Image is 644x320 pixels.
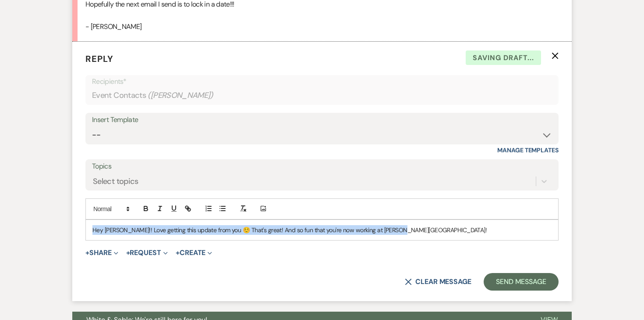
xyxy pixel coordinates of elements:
[405,278,471,285] button: Clear message
[92,87,552,104] div: Event Contacts
[497,146,559,154] a: Manage Templates
[92,225,552,235] p: Hey [PERSON_NAME]!! Love getting this update from you ☺️ That's great! And so fun that you're now...
[92,76,552,87] p: Recipients*
[85,249,89,256] span: +
[176,249,180,256] span: +
[484,273,559,291] button: Send Message
[92,114,552,126] div: Insert Template
[85,21,559,32] p: - [PERSON_NAME]
[176,249,212,256] button: Create
[85,53,113,65] span: Reply
[466,50,541,65] span: Saving draft...
[126,249,130,256] span: +
[92,160,552,173] label: Topics
[148,90,213,101] span: ( [PERSON_NAME] )
[93,175,138,187] div: Select topics
[126,249,168,256] button: Request
[85,249,118,256] button: Share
